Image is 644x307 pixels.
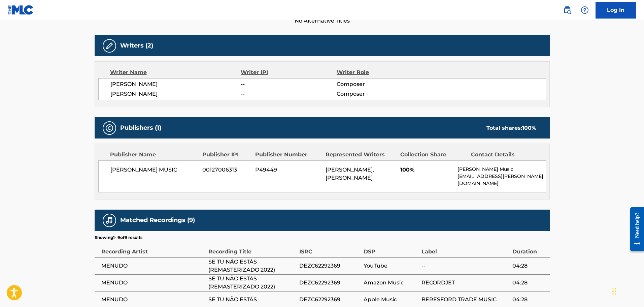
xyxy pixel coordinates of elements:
[471,151,536,159] div: Contact Details
[299,279,360,287] span: DEZC62292369
[110,80,241,88] span: [PERSON_NAME]
[241,68,337,76] div: Writer IPI
[105,124,113,132] img: Publishers
[561,3,574,17] a: Public Search
[101,296,205,304] span: MENUDO
[208,296,296,304] span: SE TU NÃO ESTÁS
[299,296,360,304] span: DEZC62292369
[337,90,424,98] span: Composer
[105,216,113,224] img: Matched Recordings
[400,151,466,159] div: Collection Share
[208,275,296,291] span: SE TU NÃO ESTÁS (REMASTERIZADO 2022)
[208,241,296,256] div: Recording Title
[578,3,591,17] div: Help
[581,6,589,14] img: help
[457,166,545,173] p: [PERSON_NAME] Music
[208,258,296,274] span: SE TU NÃO ESTÁS (REMASTERIZADO 2022)
[8,5,34,15] img: MLC Logo
[457,173,545,187] p: [EMAIL_ADDRESS][PERSON_NAME][DOMAIN_NAME]
[563,6,571,14] img: search
[255,151,320,159] div: Publisher Number
[299,262,360,270] span: DEZC62292369
[522,125,536,131] span: 100 %
[610,275,644,307] iframe: Chat Widget
[625,202,644,256] iframe: Resource Center
[421,262,509,270] span: --
[486,124,536,132] div: Total shares:
[110,68,241,76] div: Writer Name
[202,151,250,159] div: Publisher IPI
[299,241,360,256] div: ISRC
[326,166,374,181] span: [PERSON_NAME], [PERSON_NAME]
[241,90,336,98] span: --
[120,42,153,50] h5: Writers (2)
[326,151,395,159] div: Represented Writers
[337,80,424,88] span: Composer
[95,235,142,241] p: Showing 1 - 9 of 9 results
[337,68,424,76] div: Writer Role
[101,279,205,287] span: MENUDO
[110,166,198,174] span: [PERSON_NAME] MUSIC
[110,90,241,98] span: [PERSON_NAME]
[512,262,546,270] span: 04:28
[400,166,452,174] span: 100%
[512,279,546,287] span: 04:28
[612,281,616,302] div: Drag
[120,124,161,132] h5: Publishers (1)
[364,279,418,287] span: Amazon Music
[101,241,205,256] div: Recording Artist
[255,166,320,174] span: P49449
[110,151,197,159] div: Publisher Name
[202,166,250,174] span: 00127006313
[596,2,636,19] a: Log In
[120,216,195,224] h5: Matched Recordings (9)
[512,241,546,256] div: Duration
[364,241,418,256] div: DSP
[241,80,336,88] span: --
[105,42,113,50] img: Writers
[101,262,205,270] span: MENUDO
[364,262,418,270] span: YouTube
[512,296,546,304] span: 04:28
[421,296,509,304] span: BERESFORD TRADE MUSIC
[421,279,509,287] span: RECORDJET
[95,17,550,25] span: No Alternative Titles
[364,296,418,304] span: Apple Music
[421,241,509,256] div: Label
